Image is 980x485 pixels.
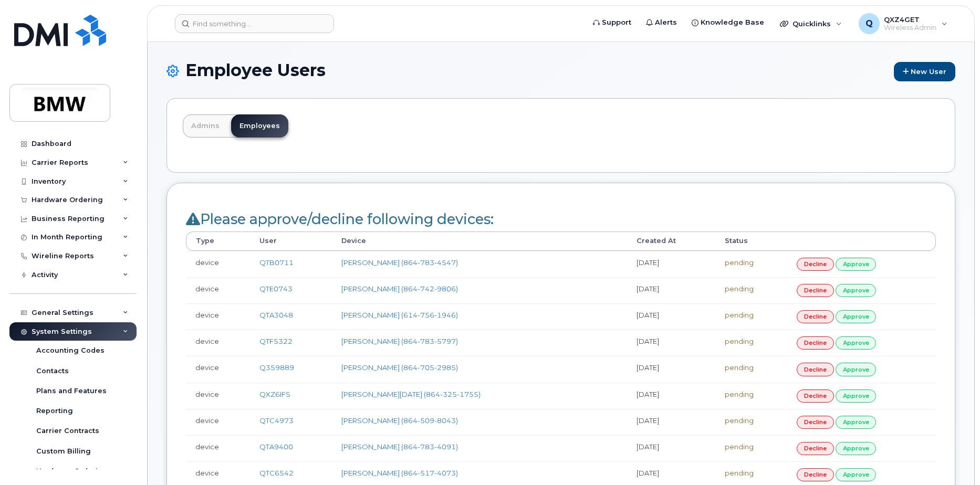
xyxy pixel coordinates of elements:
td: device [186,277,250,303]
a: QTB0711 [259,258,294,267]
td: pending [715,251,787,277]
th: Type [186,231,250,250]
th: Status [715,231,787,250]
a: QTC4973 [259,416,294,425]
td: pending [715,409,787,435]
a: [PERSON_NAME] (864-517-4073) [341,469,458,477]
a: decline [797,416,834,429]
td: device [186,383,250,409]
a: New User [894,62,955,81]
td: pending [715,277,787,303]
td: [DATE] [627,383,715,409]
td: device [186,303,250,330]
td: device [186,435,250,461]
td: [DATE] [627,356,715,382]
th: Device [332,231,627,250]
a: approve [836,310,877,323]
a: QTE0743 [259,284,293,293]
a: approve [836,258,877,271]
h1: Employee Users [166,61,955,81]
a: decline [797,258,834,271]
a: QXZ6IFS [259,390,290,398]
a: [PERSON_NAME] (864-705-2985) [341,363,458,372]
a: approve [836,416,877,429]
a: decline [797,284,834,297]
a: [PERSON_NAME] (864-783-4091) [341,442,458,451]
th: Created At [627,231,715,250]
a: decline [797,336,834,350]
a: QTA3048 [259,311,293,319]
a: approve [836,363,877,376]
a: decline [797,389,834,403]
a: [PERSON_NAME] (864-783-5797) [341,337,458,345]
td: [DATE] [627,277,715,303]
a: Q359889 [259,363,294,372]
a: approve [836,442,877,455]
a: [PERSON_NAME] (864-742-9806) [341,284,458,293]
a: decline [797,468,834,481]
td: [DATE] [627,435,715,461]
td: pending [715,383,787,409]
td: [DATE] [627,251,715,277]
a: [PERSON_NAME] (864-509-8043) [341,416,458,425]
a: QTC6542 [259,469,294,477]
td: device [186,356,250,382]
a: [PERSON_NAME] (864-783-4547) [341,258,458,267]
h2: Please approve/decline following devices: [186,212,936,227]
td: pending [715,435,787,461]
a: [PERSON_NAME][DATE] (864-325-1755) [341,390,481,398]
a: Employees [231,114,288,138]
a: approve [836,336,877,350]
a: Admins [183,114,228,138]
td: pending [715,303,787,330]
a: approve [836,389,877,403]
a: decline [797,363,834,376]
td: [DATE] [627,303,715,330]
td: [DATE] [627,409,715,435]
a: approve [836,284,877,297]
a: decline [797,442,834,455]
td: device [186,330,250,356]
th: User [250,231,332,250]
a: [PERSON_NAME] (614-756-1946) [341,311,458,319]
td: [DATE] [627,330,715,356]
td: pending [715,356,787,382]
a: approve [836,468,877,481]
a: QTF5322 [259,337,293,345]
a: QTA9400 [259,442,293,451]
td: device [186,409,250,435]
td: pending [715,330,787,356]
td: device [186,251,250,277]
a: decline [797,310,834,323]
